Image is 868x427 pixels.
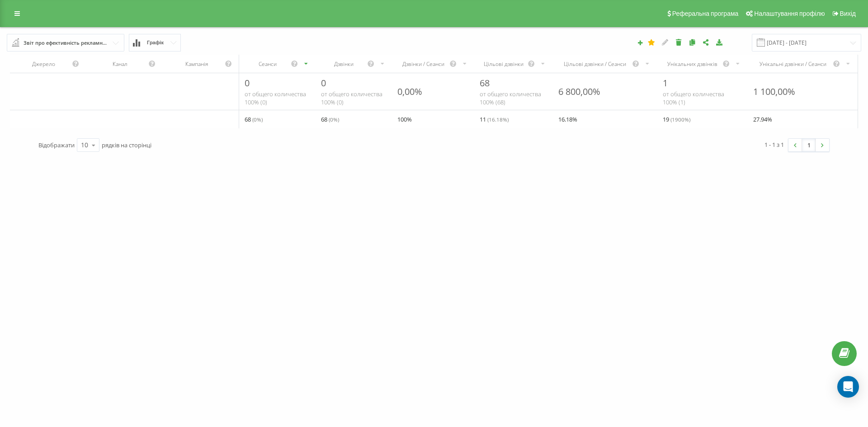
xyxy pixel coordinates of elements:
[753,60,833,68] div: Унікальні дзвінки / Сеанси
[675,39,683,45] i: Видалити звіт
[129,34,181,52] button: Графік
[245,60,290,68] div: Сеанси
[329,116,339,123] span: ( 0 %)
[397,85,422,98] div: 0,00%
[92,60,148,68] div: Канал
[480,114,509,125] span: 11
[716,39,723,45] i: Завантажити звіт
[81,141,88,150] div: 10
[245,90,306,106] span: от общего количества 100% ( 0 )
[397,60,449,68] div: Дзвінки / Сеанси
[321,60,367,68] div: Дзвінки
[764,140,784,149] div: 1 - 1 з 1
[837,376,859,398] div: Open Intercom Messenger
[754,10,825,17] span: Налаштування профілю
[397,114,412,125] span: 100 %
[661,39,669,45] i: Редагувати звіт
[648,39,656,45] i: Цей звіт буде завантажено першим при відкритті Аналітики. Ви можете призначити будь-який інший ва...
[663,77,668,89] span: 1
[321,77,326,89] span: 0
[480,60,527,68] div: Цільові дзвінки
[480,90,541,106] span: от общего количества 100% ( 68 )
[24,38,108,48] div: Звіт про ефективність рекламних кампаній
[245,77,250,89] span: 0
[480,77,490,89] span: 68
[147,40,164,46] span: Графік
[753,85,795,98] div: 1 100,00%
[10,55,858,128] div: scrollable content
[487,116,509,123] span: ( 16.18 %)
[702,39,710,45] i: Поділитися налаштуваннями звіту
[672,10,739,17] span: Реферальна програма
[663,114,690,125] span: 19
[102,141,151,149] span: рядків на сторінці
[321,90,382,106] span: от общего количества 100% ( 0 )
[637,40,643,45] i: Створити звіт
[663,90,724,106] span: от общего количества 100% ( 1 )
[15,60,72,68] div: Джерело
[802,139,816,151] a: 1
[753,114,772,125] span: 27.94 %
[663,60,722,68] div: Унікальних дзвінків
[840,10,856,17] span: Вихід
[252,116,263,123] span: ( 0 %)
[168,60,225,68] div: Кампанія
[689,39,696,45] i: Копіювати звіт
[558,114,577,125] span: 16.18 %
[245,114,263,125] span: 68
[321,114,339,125] span: 68
[558,85,600,98] div: 6 800,00%
[558,60,632,68] div: Цільові дзвінки / Сеанси
[38,141,75,149] span: Відображати
[670,116,690,123] span: ( 1900 %)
